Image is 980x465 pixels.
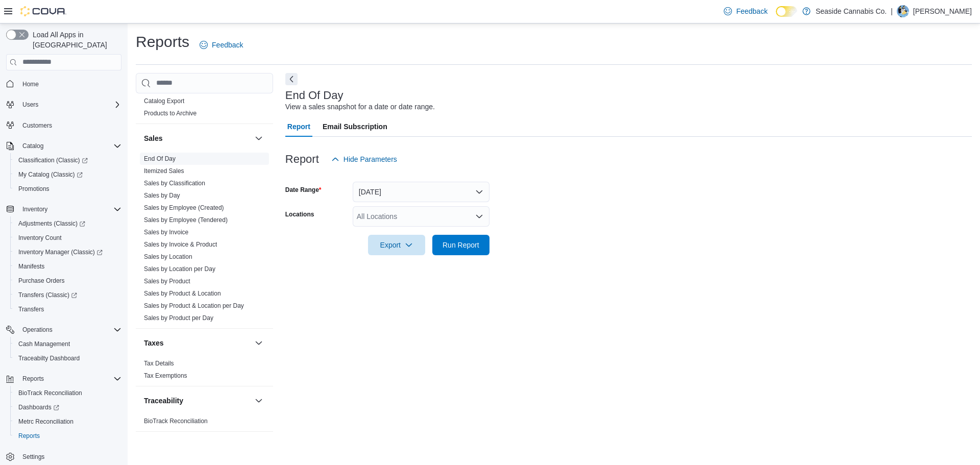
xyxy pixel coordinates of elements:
span: Inventory [22,205,47,213]
h3: Report [285,153,319,165]
a: Tax Exemptions [144,372,187,379]
span: Reports [18,432,40,440]
button: BioTrack Reconciliation [10,386,126,400]
div: Sales [136,153,273,328]
span: Feedback [736,6,767,16]
span: BioTrack Reconciliation [144,417,208,425]
span: Adjustments (Classic) [14,217,121,230]
a: Sales by Product & Location per Day [144,302,244,309]
span: Promotions [18,185,50,193]
a: Sales by Invoice [144,229,188,236]
a: My Catalog (Classic) [14,168,87,181]
span: Inventory [18,203,121,215]
button: Hide Parameters [327,149,401,169]
button: Inventory [18,203,52,215]
span: Tax Exemptions [144,372,187,380]
span: Catalog Export [144,97,184,105]
span: My Catalog (Classic) [18,170,83,179]
h3: End Of Day [285,89,344,102]
a: Itemized Sales [144,167,184,175]
a: Sales by Invoice & Product [144,241,217,248]
a: Feedback [720,1,771,21]
a: BioTrack Reconciliation [144,418,208,425]
span: Cash Management [14,338,121,350]
a: Dashboards [14,401,63,413]
span: Operations [18,324,121,336]
button: Settings [2,449,126,464]
a: Sales by Product per Day [144,314,213,322]
span: Inventory Count [14,232,121,244]
span: Inventory Count [18,234,62,242]
a: Sales by Location per Day [144,265,215,273]
button: Cash Management [10,337,126,351]
img: Cova [20,6,66,16]
span: Sales by Employee (Tendered) [144,216,228,224]
span: Dashboards [18,403,59,411]
span: Cash Management [18,340,70,348]
p: [PERSON_NAME] [913,5,972,17]
span: Promotions [14,183,121,195]
button: Run Report [432,235,489,255]
span: Reports [18,373,121,385]
a: Transfers (Classic) [10,288,126,302]
span: Manifests [18,262,44,271]
a: Promotions [14,183,54,195]
span: Report [287,116,310,137]
span: My Catalog (Classic) [14,168,121,181]
button: Reports [18,373,48,385]
button: Users [2,97,126,112]
div: Taxes [136,357,273,386]
a: Classification (Classic) [10,153,126,167]
h3: Taxes [144,338,164,348]
a: Home [18,78,43,90]
button: Transfers [10,302,126,316]
button: Promotions [10,182,126,196]
span: Tax Details [144,359,174,368]
a: Sales by Product [144,278,190,285]
a: Dashboards [10,400,126,414]
span: Dark Mode [776,17,776,17]
span: Dashboards [14,401,121,413]
span: Settings [18,450,121,463]
span: BioTrack Reconciliation [14,387,121,399]
span: Traceabilty Dashboard [14,352,121,364]
span: Load All Apps in [GEOGRAPHIC_DATA] [29,30,121,50]
button: Taxes [253,337,265,349]
span: Classification (Classic) [18,156,88,164]
span: Home [22,80,39,88]
button: Reports [10,429,126,443]
span: Sales by Product per Day [144,314,213,322]
button: Catalog [18,140,47,152]
span: Sales by Product [144,277,190,285]
a: Traceabilty Dashboard [14,352,84,364]
a: Inventory Count [14,232,66,244]
a: Tax Details [144,360,174,367]
button: Export [368,235,425,255]
div: Ryan Friend [897,5,909,17]
a: Transfers (Classic) [14,289,81,301]
span: Sales by Product & Location [144,289,221,298]
span: Operations [22,326,53,334]
button: Catalog [2,139,126,153]
a: Settings [18,451,48,463]
button: Inventory [2,202,126,216]
span: Products to Archive [144,109,197,117]
span: Catalog [18,140,121,152]
a: My Catalog (Classic) [10,167,126,182]
div: Traceability [136,415,273,431]
span: BioTrack Reconciliation [18,389,82,397]
a: Adjustments (Classic) [14,217,89,230]
a: Sales by Day [144,192,180,199]
span: Reports [22,375,44,383]
button: Metrc Reconciliation [10,414,126,429]
a: Feedback [195,35,247,55]
a: BioTrack Reconciliation [14,387,86,399]
span: Transfers (Classic) [14,289,121,301]
span: Metrc Reconciliation [18,418,73,426]
a: Customers [18,119,56,132]
a: Metrc Reconciliation [14,415,78,428]
button: Operations [18,324,57,336]
span: Adjustments (Classic) [18,219,85,228]
a: Sales by Classification [144,180,205,187]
